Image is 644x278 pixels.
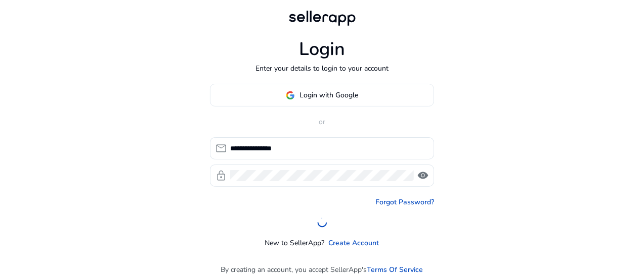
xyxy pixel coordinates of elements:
p: or [210,117,434,127]
span: mail [215,142,227,154]
h1: Login [299,38,345,60]
img: google-logo.svg [286,91,295,100]
span: Login with Google [300,90,359,100]
p: New to SellerApp? [265,238,325,248]
button: Login with Google [210,84,434,106]
a: Terms Of Service [367,264,423,275]
span: lock [215,170,227,182]
a: Forgot Password? [375,197,434,207]
p: Enter your details to login to your account [255,63,389,74]
span: visibility [417,170,429,182]
a: Create Account [329,238,379,248]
